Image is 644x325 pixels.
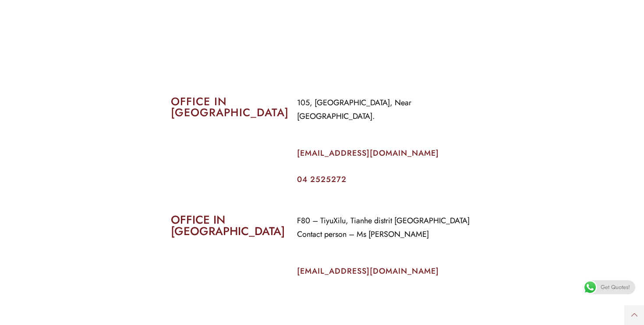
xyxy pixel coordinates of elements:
a: [EMAIL_ADDRESS][DOMAIN_NAME] [297,147,439,159]
span: Get Quotes! [601,280,630,294]
p: F80 – TiyuXilu, Tianhe distrit [GEOGRAPHIC_DATA] Contact person – Ms [PERSON_NAME] [297,214,473,241]
a: 04 2525272 [297,174,347,185]
a: [EMAIL_ADDRESS][DOMAIN_NAME] [297,265,439,277]
h2: OFFICE IN [GEOGRAPHIC_DATA] [171,96,284,118]
h2: OFFICE IN [GEOGRAPHIC_DATA] [171,214,284,237]
p: 105, [GEOGRAPHIC_DATA], Near [GEOGRAPHIC_DATA]. [297,96,473,123]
